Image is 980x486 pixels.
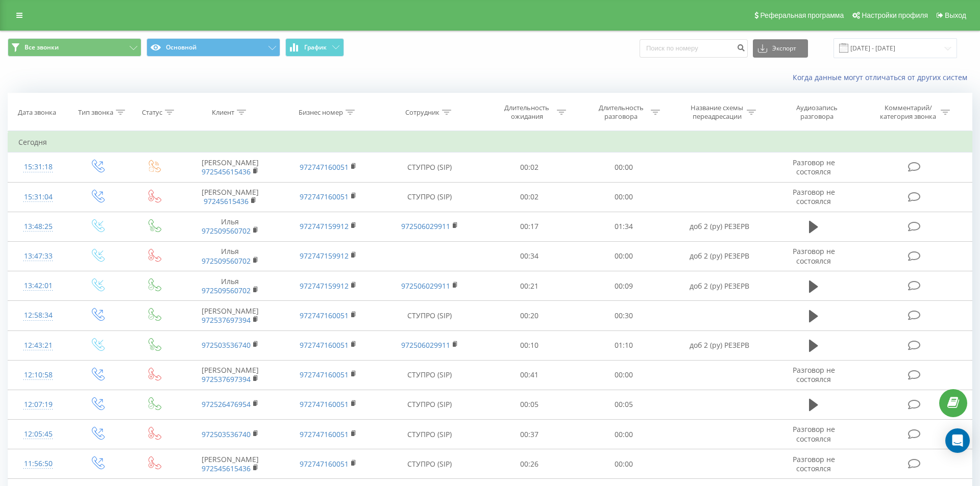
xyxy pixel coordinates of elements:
[18,365,58,385] div: 12:10:58
[181,271,279,301] td: Илья
[8,132,972,152] td: Сегодня
[482,152,576,182] td: 00:02
[377,301,482,330] td: СТУПРО (SIP)
[300,340,349,350] a: 972747160051
[18,246,58,266] div: 13:47:33
[181,449,279,479] td: [PERSON_NAME]
[576,182,670,212] td: 00:00
[181,241,279,271] td: Илья
[793,454,835,473] span: Разговор не состоялся
[18,454,58,474] div: 11:56:50
[300,399,349,409] a: 972747160051
[784,104,850,121] div: Аудиозапись разговора
[793,365,835,384] span: Разговор не состоялся
[18,424,58,444] div: 12:05:45
[181,182,279,212] td: [PERSON_NAME]
[377,152,482,182] td: СТУПРО (SIP)
[671,212,769,241] td: доб 2 (ру) РЕЗЕРВ
[500,104,554,121] div: Длительность ожидания
[18,276,58,296] div: 13:42:01
[945,11,966,19] span: Выход
[671,241,769,271] td: доб 2 (ру) РЕЗЕРВ
[181,152,279,182] td: [PERSON_NAME]
[405,108,439,117] div: Сотрудник
[690,104,744,121] div: Название схемы переадресации
[377,420,482,449] td: СТУПРО (SIP)
[862,11,928,19] span: Настройки профиля
[202,226,251,236] a: 972509560702
[300,221,349,231] a: 972747159912
[181,301,279,330] td: [PERSON_NAME]
[576,301,670,330] td: 00:30
[793,187,835,206] span: Разговор не состоялся
[671,271,769,301] td: доб 2 (ру) РЕЗЕРВ
[401,281,450,291] a: 972506029911
[878,104,938,121] div: Комментарий/категория звонка
[671,330,769,360] td: доб 2 (ру) РЕЗЕРВ
[945,428,970,453] div: Open Intercom Messenger
[304,44,327,51] span: График
[793,158,835,176] span: Разговор не состоялся
[482,390,576,419] td: 00:05
[576,360,670,390] td: 00:00
[8,38,141,57] button: Все звонки
[482,182,576,212] td: 00:02
[202,374,251,384] a: 972537697394
[24,43,59,52] span: Все звонки
[18,187,58,207] div: 15:31:04
[482,271,576,301] td: 00:21
[576,420,670,449] td: 00:00
[18,217,58,237] div: 13:48:25
[204,196,249,206] a: 97245615436
[377,360,482,390] td: СТУПРО (SIP)
[482,301,576,330] td: 00:20
[300,429,349,439] a: 972747160051
[793,246,835,265] span: Разговор не состоялся
[202,167,251,176] a: 972545615436
[576,271,670,301] td: 00:09
[377,449,482,479] td: СТУПРО (SIP)
[482,360,576,390] td: 00:41
[142,108,162,117] div: Статус
[401,221,450,231] a: 972506029911
[300,192,349,201] a: 972747160051
[594,104,648,121] div: Длительность разговора
[18,395,58,415] div: 12:07:19
[202,399,251,409] a: 972526476954
[202,286,251,295] a: 972509560702
[300,311,349,320] a: 972747160051
[299,108,343,117] div: Бизнес номер
[576,449,670,479] td: 00:00
[377,182,482,212] td: СТУПРО (SIP)
[300,251,349,261] a: 972747159912
[146,38,280,57] button: Основной
[760,11,844,19] span: Реферальная программа
[793,424,835,443] span: Разговор не состоялся
[202,340,251,350] a: 972503536740
[202,256,251,266] a: 972509560702
[482,420,576,449] td: 00:37
[300,281,349,291] a: 972747159912
[285,38,344,57] button: График
[181,360,279,390] td: [PERSON_NAME]
[202,429,251,439] a: 972503536740
[482,212,576,241] td: 00:17
[753,39,808,58] button: Экспорт
[202,464,251,473] a: 972545615436
[482,241,576,271] td: 00:34
[576,152,670,182] td: 00:00
[78,108,113,117] div: Тип звонка
[576,330,670,360] td: 01:10
[793,72,972,82] a: Когда данные могут отличаться от других систем
[300,370,349,379] a: 972747160051
[18,157,58,177] div: 15:31:18
[401,340,450,350] a: 972506029911
[18,336,58,355] div: 12:43:21
[576,241,670,271] td: 00:00
[181,212,279,241] td: Илья
[202,315,251,325] a: 972537697394
[576,390,670,419] td: 00:05
[18,305,58,325] div: 12:58:34
[212,108,234,117] div: Клиент
[640,39,748,58] input: Поиск по номеру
